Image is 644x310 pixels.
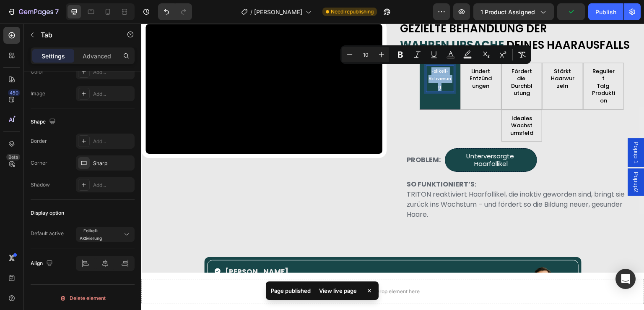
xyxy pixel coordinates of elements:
span: Entzündungen [328,51,351,66]
button: 7 [3,3,62,20]
div: Rich Text Editor. Editing area: main [408,43,435,68]
p: 7 [55,7,59,17]
div: Sharp [93,160,132,167]
span: Folikell- [83,228,99,233]
div: Default active [31,230,64,237]
span: Unterversorgte Haarfollikel [325,128,374,144]
div: Image [31,90,45,97]
p: Ideales [369,91,393,99]
p: Talg Produktion [450,59,475,81]
p: Wachstumsfeld [369,98,393,113]
div: Open Intercom Messenger [615,269,636,289]
span: / [250,8,252,16]
p: Stärkt [409,44,434,52]
div: Publish [595,8,616,16]
p: Tab [41,30,112,40]
strong: [PERSON_NAME], [84,243,149,253]
div: Corner [31,159,47,167]
span: Aktivierung [80,236,102,241]
div: Rich Text Editor. Editing area: main [367,43,394,75]
div: Align [31,258,55,269]
img: gempages_562311608655676326-81d3ac1f-364a-4094-b20e-48769e82f6a5.png [373,243,431,301]
div: Beta [6,154,20,160]
div: Rich Text Editor. Editing area: main [449,43,476,82]
p: Page published [271,286,311,295]
button: Publish [588,3,623,20]
span: 1 product assigned [480,8,535,16]
div: Display option [31,209,64,217]
div: Drop element here [234,265,279,271]
div: Delete element [60,293,106,303]
div: Shadow [31,181,50,189]
p: die Durchblutung [369,51,393,74]
button: 1 product assigned [473,3,554,20]
div: Add... [93,68,132,76]
div: View live page [314,285,362,297]
span: Popup2 [491,148,499,168]
p: Advanced [83,52,111,60]
p: Fördert [369,44,393,52]
u: wahren Ursache [259,14,363,29]
div: Shape [31,116,57,128]
div: Color [31,68,44,76]
span: Need republishing [331,8,374,16]
div: Editor contextual toolbar [340,45,531,64]
span: Aktivierung [287,52,310,66]
div: Rich Text Editor. Editing area: main [367,90,394,115]
div: 450 [8,89,20,96]
div: Border [31,137,47,145]
div: Rich Text Editor. Editing area: main [285,42,313,68]
button: Delete element [31,292,135,305]
strong: SO FUNKTIONIERT’S: [265,156,335,166]
p: PROBLEM: [265,131,299,142]
p: Reguliert [450,44,475,59]
span: [PERSON_NAME] [254,8,302,16]
div: Add... [93,138,132,145]
div: Add... [93,90,132,98]
video: Video [4,0,241,134]
span: Folikell- [290,45,307,51]
iframe: Design area [141,24,644,310]
div: Rich Text Editor. Editing area: main [326,43,353,68]
span: Lindert [330,44,349,52]
span: Popup 1 [491,118,499,140]
div: Add... [93,181,132,189]
p: TRITON reaktiviert Haarfollikel, die inaktiv geworden sind, bringt sie zurück ins Wachstum – und ... [265,156,496,196]
span: deines Haarausfalls [365,14,488,29]
p: Haarwurzeln [409,51,434,66]
div: Undo/Redo [158,3,192,20]
p: Settings [42,52,65,60]
button: Folikell-Aktivierung [76,227,135,242]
